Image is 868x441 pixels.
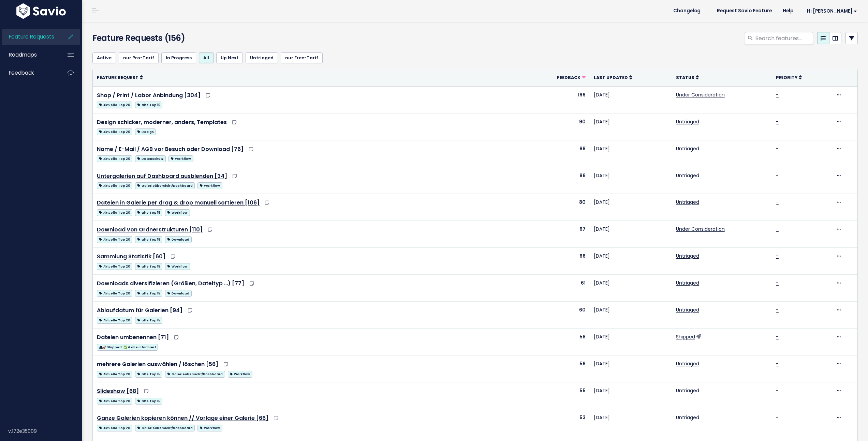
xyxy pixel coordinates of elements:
[165,236,191,243] span: Download
[776,414,779,421] a: -
[97,369,132,378] a: Aktuelle Top 20
[97,235,132,243] a: Aktuelle Top 20
[135,289,162,297] a: alte Top 15
[590,409,672,436] td: [DATE]
[676,360,699,367] a: Untriaged
[97,172,227,180] a: Untergalerien auf Dashboard ausblenden [34]
[92,52,858,63] ul: Filter feature requests
[197,182,222,189] span: Workflow
[92,52,116,63] a: Active
[97,398,132,405] span: Aktuelle Top 20
[97,74,143,81] a: Feature Request
[92,32,341,44] h4: Feature Requests (156)
[676,226,725,232] a: Under Consideration
[246,52,278,63] a: Untriaged
[97,118,227,126] a: Design schicker, moderner, anders, Templates
[777,6,799,16] a: Help
[776,118,779,125] a: -
[97,333,169,341] a: Dateien umbenennen [71]
[525,140,590,167] td: 88
[97,145,244,153] a: Name / E-Mail / AGB vor Besuch oder Download [76]
[119,52,159,63] a: nur Pro-Tarif
[135,128,156,135] span: Design
[135,209,162,216] span: alte Top 15
[135,208,162,216] a: alte Top 15
[594,74,632,81] a: Last Updated
[776,75,797,80] span: Priority
[807,9,857,14] span: Hi [PERSON_NAME]
[525,194,590,221] td: 80
[590,86,672,113] td: [DATE]
[135,317,162,324] span: alte Top 15
[228,369,252,378] a: Workflow
[97,423,132,432] a: Aktuelle Top 20
[97,317,132,324] span: Aktuelle Top 20
[776,306,779,313] a: -
[97,262,132,270] a: Aktuelle Top 20
[135,369,162,378] a: alte Top 15
[525,113,590,140] td: 90
[97,396,132,405] a: Aktuelle Top 20
[2,47,57,63] a: Roadmaps
[97,425,132,431] span: Aktuelle Top 20
[676,74,699,81] a: Status
[135,425,195,431] span: Galerieübersicht/Dashboard
[755,32,813,44] input: Search features...
[165,235,191,243] a: Download
[9,69,34,76] span: Feedback
[711,6,777,16] a: Request Savio Feature
[135,423,195,432] a: Galerieübersicht/Dashboard
[676,75,694,80] span: Status
[135,100,162,109] a: alte Top 15
[776,91,779,98] a: -
[525,409,590,436] td: 53
[776,333,779,340] a: -
[135,236,162,243] span: alte Top 15
[525,355,590,382] td: 56
[590,194,672,221] td: [DATE]
[97,75,138,80] span: Feature Request
[97,236,132,243] span: Aktuelle Top 20
[97,226,203,233] a: Download von Ordnerstrukturen [110]
[590,302,672,329] td: [DATE]
[676,118,699,125] a: Untriaged
[525,167,590,194] td: 86
[676,145,699,152] a: Untriaged
[97,360,218,368] a: mehrere Galerien auswählen / löschen [56]
[97,253,165,260] a: Sammlung Statistik [60]
[165,208,190,216] a: Workflow
[165,371,225,378] span: Galerieübersicht/Dashboard
[676,253,699,259] a: Untriaged
[776,226,779,232] a: -
[228,371,252,378] span: Workflow
[135,396,162,405] a: alte Top 15
[590,221,672,248] td: [DATE]
[97,128,132,135] span: Aktuelle Top 20
[135,316,162,324] a: alte Top 15
[97,414,268,422] a: Ganze Galerien kopieren können // Vorlage einer Galerie [66]
[97,290,132,297] span: Aktuelle Top 20
[557,74,586,81] a: Feedback
[676,306,699,313] a: Untriaged
[135,102,162,108] span: alte Top 15
[776,199,779,206] a: -
[197,423,222,432] a: Workflow
[165,369,225,378] a: Galerieübersicht/Dashboard
[97,155,132,162] span: Aktuelle Top 20
[676,91,725,98] a: Under Consideration
[557,75,580,80] span: Feedback
[525,275,590,302] td: 61
[97,102,132,108] span: Aktuelle Top 20
[135,263,162,270] span: alte Top 15
[97,263,132,270] span: Aktuelle Top 20
[799,6,863,16] a: Hi [PERSON_NAME]
[9,51,37,58] span: Roadmaps
[590,275,672,302] td: [DATE]
[676,279,699,286] a: Untriaged
[676,172,699,179] a: Untriaged
[97,209,132,216] span: Aktuelle Top 20
[135,127,156,136] a: Design
[135,155,166,162] span: Datenschutz
[676,387,699,394] a: Untriaged
[97,387,139,395] a: Slideshow [68]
